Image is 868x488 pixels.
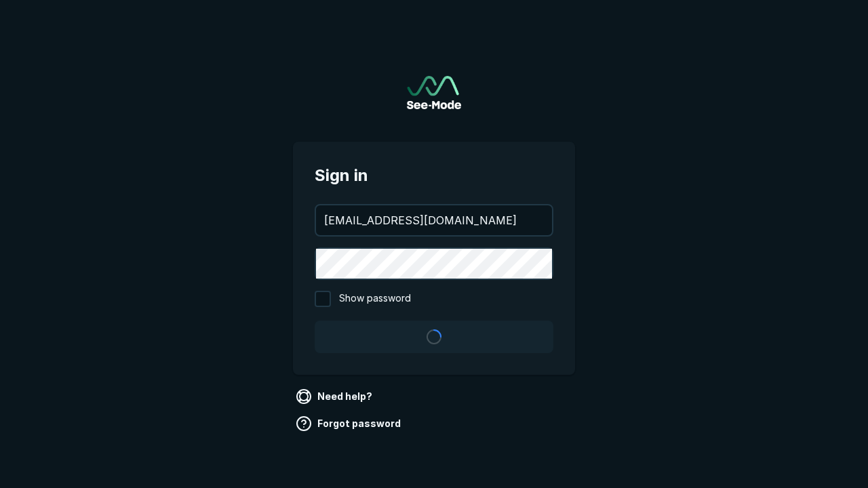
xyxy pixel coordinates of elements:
span: Show password [339,291,411,307]
img: See-Mode Logo [407,76,461,109]
a: Forgot password [293,413,406,434]
a: Go to sign in [407,76,461,109]
span: Sign in [315,163,553,188]
input: your@email.com [316,205,552,235]
a: Need help? [293,386,378,407]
